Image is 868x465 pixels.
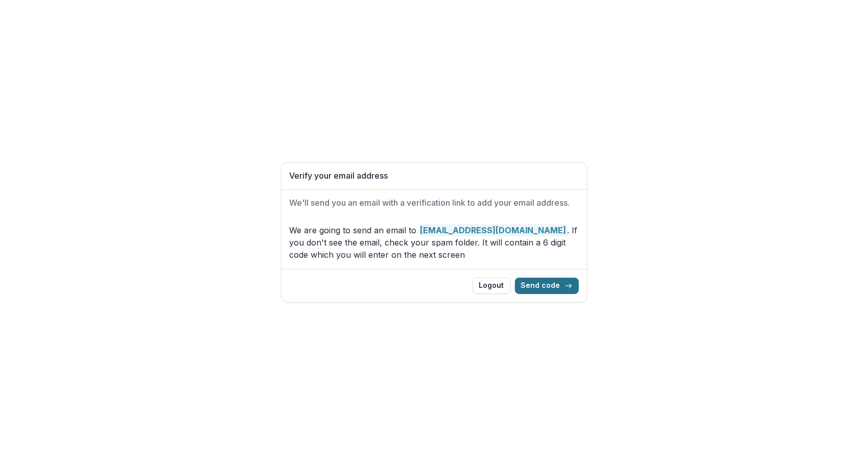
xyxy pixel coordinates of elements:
strong: [EMAIL_ADDRESS][DOMAIN_NAME] [419,224,568,236]
p: We are going to send an email to . If you don't see the email, check your spam folder. It will co... [290,224,579,261]
button: Send code [515,278,579,294]
h1: Verify your email address [290,171,579,181]
h2: We'll send you an email with a verification link to add your email address. [290,198,579,208]
button: Logout [473,278,511,294]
